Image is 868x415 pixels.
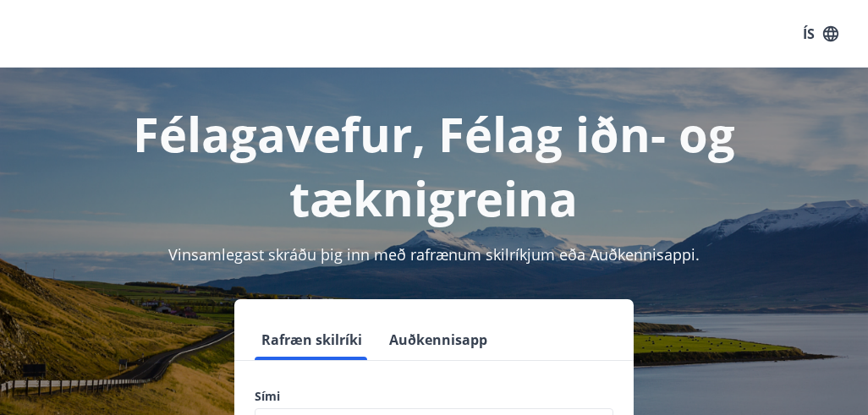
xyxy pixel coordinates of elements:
[255,319,369,360] button: Rafræn skilríki
[794,19,848,49] button: ÍS
[382,319,494,360] button: Auðkennisapp
[168,244,700,265] span: Vinsamlegast skráðu þig inn með rafrænum skilríkjum eða Auðkennisappi.
[20,101,848,230] h1: Félagavefur, Félag iðn- og tæknigreina
[255,388,613,405] label: Sími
